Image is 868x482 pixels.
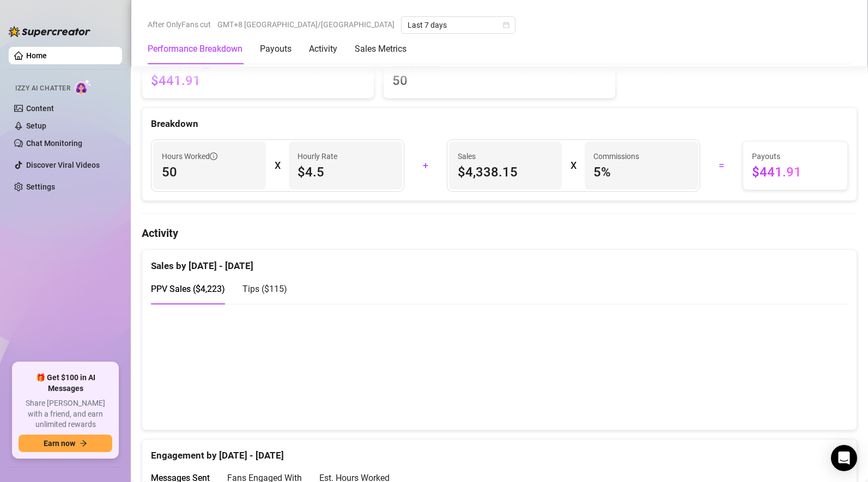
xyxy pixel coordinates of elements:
[503,22,509,28] span: calendar
[411,157,440,174] div: +
[593,163,689,181] span: 5 %
[242,284,287,294] span: Tips ( $115 )
[162,163,257,181] span: 50
[151,284,225,294] span: PPV Sales ( $4,223 )
[752,163,839,181] span: $441.91
[570,157,576,174] div: X
[148,42,242,56] div: Performance Breakdown
[9,26,90,37] img: logo-BBDzfeDw.svg
[217,16,394,33] span: GMT+8 [GEOGRAPHIC_DATA]/[GEOGRAPHIC_DATA]
[19,373,112,394] span: 🎁 Get $100 in AI Messages
[392,72,606,89] span: 50
[151,440,848,463] div: Engagement by [DATE] - [DATE]
[26,51,47,60] a: Home
[148,16,211,33] span: After OnlyFans cut
[26,161,100,169] a: Discover Viral Videos
[355,42,406,56] div: Sales Metrics
[831,445,857,471] div: Open Intercom Messenger
[44,439,75,448] span: Earn now
[19,398,112,430] span: Share [PERSON_NAME] with a friend, and earn unlimited rewards
[298,150,337,162] article: Hourly Rate
[260,42,292,56] div: Payouts
[142,225,857,241] h4: Activity
[162,150,217,162] span: Hours Worked
[15,83,70,94] span: Izzy AI Chatter
[408,17,509,33] span: Last 7 days
[458,150,553,162] span: Sales
[75,79,92,95] img: AI Chatter
[151,250,848,273] div: Sales by [DATE] - [DATE]
[26,104,54,113] a: Content
[298,163,393,181] span: $4.5
[275,157,280,174] div: X
[26,121,46,130] a: Setup
[80,440,87,447] span: arrow-right
[26,139,82,148] a: Chat Monitoring
[151,72,365,89] span: $441.91
[210,152,217,160] span: info-circle
[707,157,736,174] div: =
[458,163,553,181] span: $4,338.15
[26,182,55,191] a: Settings
[752,150,839,162] span: Payouts
[19,435,112,452] button: Earn nowarrow-right
[151,117,848,131] div: Breakdown
[309,42,337,56] div: Activity
[593,150,639,162] article: Commissions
